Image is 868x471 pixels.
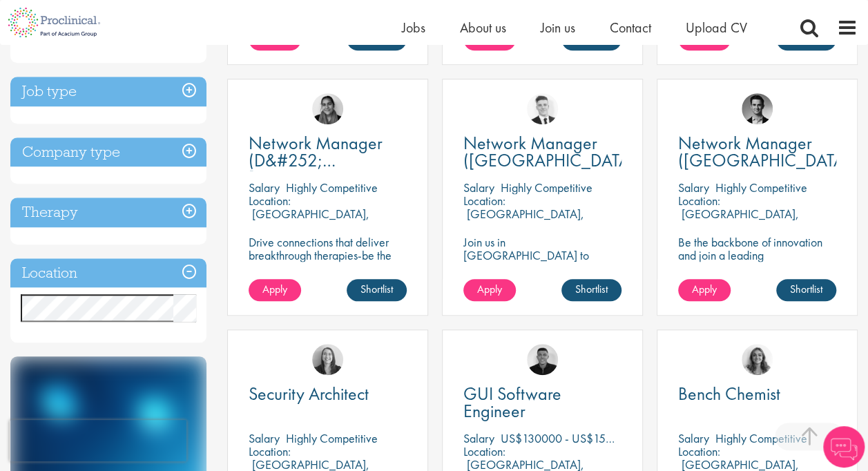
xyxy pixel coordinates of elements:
[678,206,799,235] p: [GEOGRAPHIC_DATA], [GEOGRAPHIC_DATA]
[715,180,807,195] p: Highly Competitive
[249,236,407,288] p: Drive connections that deliver breakthrough therapies-be the link between innovation and impact i...
[463,236,621,314] p: Join us in [GEOGRAPHIC_DATA] to connect healthcare professionals with breakthrough therapies and ...
[286,430,378,446] p: Highly Competitive
[10,420,186,461] iframe: reCAPTCHA
[463,193,505,209] span: Location:
[463,385,621,420] a: GUI Software Engineer
[742,93,773,124] img: Max Slevogt
[463,430,494,446] span: Salary
[501,180,592,195] p: Highly Competitive
[312,93,343,124] img: Anjali Parbhu
[463,135,621,169] a: Network Manager ([GEOGRAPHIC_DATA])
[686,19,747,37] a: Upload CV
[262,282,287,296] span: Apply
[312,344,343,375] img: Mia Kellerman
[10,137,206,167] h3: Company type
[463,382,561,423] span: GUI Software Engineer
[463,279,516,301] a: Apply
[678,135,836,169] a: Network Manager ([GEOGRAPHIC_DATA])
[715,430,807,446] p: Highly Competitive
[541,19,575,37] a: Join us
[463,131,641,172] span: Network Manager ([GEOGRAPHIC_DATA])
[678,385,836,403] a: Bench Chemist
[460,19,506,37] a: About us
[678,279,731,301] a: Apply
[402,19,425,37] a: Jobs
[249,193,291,209] span: Location:
[678,443,720,459] span: Location:
[463,443,505,459] span: Location:
[286,180,378,195] p: Highly Competitive
[678,180,709,195] span: Salary
[249,385,407,403] a: Security Architect
[249,382,369,405] span: Security Architect
[678,236,836,301] p: Be the backbone of innovation and join a leading pharmaceutical company to help keep life-changin...
[10,198,206,227] h3: Therapy
[463,206,584,235] p: [GEOGRAPHIC_DATA], [GEOGRAPHIC_DATA]
[501,430,686,446] p: US$130000 - US$150000 per annum
[249,131,421,189] span: Network Manager (D&#252;[GEOGRAPHIC_DATA])
[249,135,407,169] a: Network Manager (D&#252;[GEOGRAPHIC_DATA])
[527,344,558,375] img: Christian Andersen
[249,206,369,235] p: [GEOGRAPHIC_DATA], [GEOGRAPHIC_DATA]
[678,430,709,446] span: Salary
[463,180,494,195] span: Salary
[249,279,301,301] a: Apply
[347,279,407,301] a: Shortlist
[249,180,280,195] span: Salary
[742,344,773,375] img: Jackie Cerchio
[678,131,856,172] span: Network Manager ([GEOGRAPHIC_DATA])
[527,93,558,124] img: Nicolas Daniel
[678,382,780,405] span: Bench Chemist
[678,193,720,209] span: Location:
[561,279,621,301] a: Shortlist
[10,258,206,288] h3: Location
[610,19,651,37] a: Contact
[692,282,717,296] span: Apply
[10,77,206,106] h3: Job type
[477,282,502,296] span: Apply
[823,426,865,468] img: Chatbot
[249,443,291,459] span: Location:
[776,279,836,301] a: Shortlist
[249,430,280,446] span: Salary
